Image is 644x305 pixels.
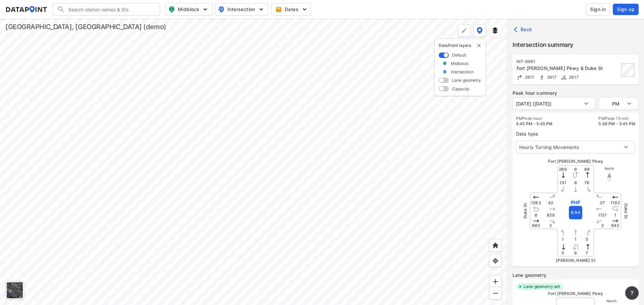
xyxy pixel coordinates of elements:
[168,5,208,13] span: Midblock
[452,86,470,92] label: Capacity
[613,4,639,15] button: Sign up
[442,61,447,66] img: marker_Midblock.5ba75e30.svg
[258,6,265,13] img: 5YPKRKmlfpI5mqlR8AD95paCi+0kK1fRFDJSaMmawlwaeJcJwk9O2fotCW5ve9gAAAAASUVORK5CYII=
[489,239,502,252] div: Home
[548,291,603,296] span: Fort [PERSON_NAME] Pkwy
[489,287,502,300] div: Zoom out
[452,77,481,83] label: Lane geometry
[473,24,486,37] button: DataPoint layers
[617,6,635,13] span: Sign up
[492,290,499,297] img: MAAAAAElFTkSuQmCC
[513,97,596,110] div: [DATE] ([DATE])
[5,22,166,31] div: [GEOGRAPHIC_DATA], [GEOGRAPHIC_DATA] (demo)
[598,121,635,126] span: 5:30 PM - 5:45 PM
[451,69,474,75] label: Intersection
[165,3,212,16] button: Midblock
[517,74,523,81] img: Turning count
[545,75,557,80] span: 2017
[492,242,499,249] img: +XpAUvaXAN7GudzAAAAAElFTkSuQmCC
[516,141,635,153] div: Hourly Turning Movements
[516,121,553,126] span: 4:45 PM - 5:45 PM
[590,6,606,13] span: Sign in
[461,27,468,34] img: +Dz8AAAAASUVORK5CYII=
[624,203,629,219] span: Duke St
[584,3,611,15] a: Sign in
[513,272,639,279] label: Lane geometry
[516,131,635,137] label: Data type
[168,5,176,13] img: map_pin_mid.602f9df1.svg
[523,75,535,80] span: 2017
[452,52,466,58] label: Default
[275,6,282,13] img: calendar-gold.39a51dde.svg
[586,3,610,15] button: Sign in
[477,27,483,34] img: data-point-layers.37681fc9.svg
[5,6,47,13] img: dataPointLogo.9353c09d.svg
[442,69,447,75] img: marker_Intersection.6861001b.svg
[489,275,502,288] div: Zoom in
[215,3,268,16] button: Intersection
[489,24,501,37] button: External layers
[271,3,311,16] button: Dates
[524,284,560,289] label: Lane geometry set
[217,5,225,13] img: map_pin_int.54838e6b.svg
[202,6,209,13] img: 5YPKRKmlfpI5mqlR8AD95paCi+0kK1fRFDJSaMmawlwaeJcJwk9O2fotCW5ve9gAAAAASUVORK5CYII=
[629,289,635,297] span: ?
[539,74,545,81] img: Pedestrian count
[598,97,639,110] div: PM
[5,281,24,300] div: Toggle basemap
[301,6,308,13] img: 5YPKRKmlfpI5mqlR8AD95paCi+0kK1fRFDJSaMmawlwaeJcJwk9O2fotCW5ve9gAAAAASUVORK5CYII=
[513,40,639,50] label: Intersection summary
[515,26,532,33] span: Back
[517,59,619,64] div: INT-0081
[523,203,528,219] span: Duke St
[492,257,499,264] img: zeq5HYn9AnE9l6UmnFLPAAAAAElFTkSuQmCC
[476,43,482,48] img: close-external-leyer.3061a1c7.svg
[611,4,639,15] a: Sign up
[560,74,567,81] img: Bicycle count
[513,90,639,96] label: Peak hour summary
[439,43,482,48] p: DataPoint layers
[492,27,498,34] img: layers.ee07997e.svg
[451,61,469,66] label: Midblock
[625,286,639,300] button: more
[598,116,635,121] label: PM Peak 15 min
[516,116,553,121] label: PM Peak hour
[476,43,482,48] button: delete
[517,65,619,72] div: Fort Williams Pkwy & Duke St
[218,5,264,13] span: Intersection
[65,4,156,15] input: Search
[277,6,307,13] span: Dates
[548,159,603,164] span: Fort [PERSON_NAME] Pkwy
[492,278,499,285] img: ZvzfEJKXnyWIrJytrsY285QMwk63cM6Drc+sIAAAAASUVORK5CYII=
[513,24,535,35] button: Back
[489,254,502,267] div: View my location
[458,24,471,37] div: Polygon tool
[567,75,579,80] span: 2017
